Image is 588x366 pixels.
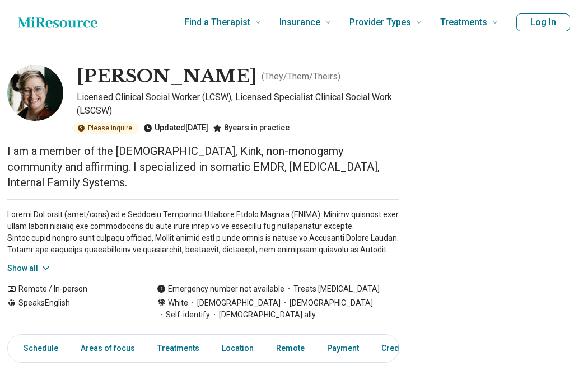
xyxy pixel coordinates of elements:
img: Rachel McDaniel, Licensed Clinical Social Worker (LCSW) [7,65,63,121]
div: Updated [DATE] [143,122,208,134]
h1: [PERSON_NAME] [77,65,257,88]
span: [DEMOGRAPHIC_DATA] ally [210,309,316,321]
span: [DEMOGRAPHIC_DATA] [188,297,281,309]
p: I am a member of the [DEMOGRAPHIC_DATA], Kink, non-monogamy community and affirming. I specialize... [7,143,399,190]
button: Log In [516,13,570,31]
div: 8 years in practice [213,122,290,134]
div: Please inquire [72,122,139,134]
a: Location [215,337,260,360]
button: Show all [7,262,52,274]
a: Home page [18,11,97,34]
span: Treatments [440,15,487,30]
span: Find a Therapist [184,15,250,30]
span: Provider Types [349,15,411,30]
a: Credentials [375,337,431,360]
a: Remote [269,337,311,360]
div: Remote / In-person [7,283,134,295]
span: Treats [MEDICAL_DATA] [284,283,380,295]
span: [DEMOGRAPHIC_DATA] [281,297,373,309]
a: Payment [320,337,366,360]
div: Speaks English [7,297,134,321]
a: Treatments [151,337,206,360]
p: ( They/Them/Theirs ) [262,70,340,83]
a: Schedule [10,337,65,360]
p: Loremi DoLorsit (amet/cons) ad e Seddoeiu Temporinci Utlabore Etdolo Magnaa (ENIMA). Minimv quisn... [7,209,399,256]
span: White [168,297,188,309]
div: Emergency number not available [157,283,284,295]
a: Areas of focus [74,337,142,360]
span: Insurance [279,15,320,30]
p: Licensed Clinical Social Worker (LCSW), Licensed Specialist Clinical Social Work (LSCSW) [77,91,399,118]
span: Self-identify [157,309,210,321]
